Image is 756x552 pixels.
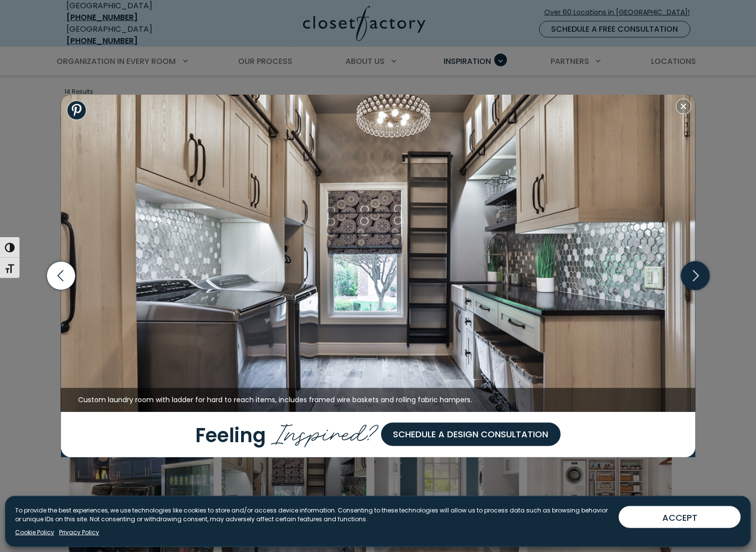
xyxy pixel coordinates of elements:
img: Custom laundry room with ladder for high reach items and fabric rolling laundry bins [61,95,695,412]
a: Cookie Policy [15,528,54,537]
span: Feeling [196,422,266,449]
span: Inspired? [271,411,381,450]
a: Schedule a Design Consultation [381,423,561,446]
button: Close modal [676,99,692,114]
button: ACCEPT [619,506,741,528]
a: Privacy Policy [59,528,99,537]
p: To provide the best experiences, we use technologies like cookies to store and/or access device i... [15,506,611,524]
a: Share to Pinterest [67,101,86,120]
figcaption: Custom laundry room with ladder for hard to reach items, includes framed wire baskets and rolling... [61,388,695,412]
